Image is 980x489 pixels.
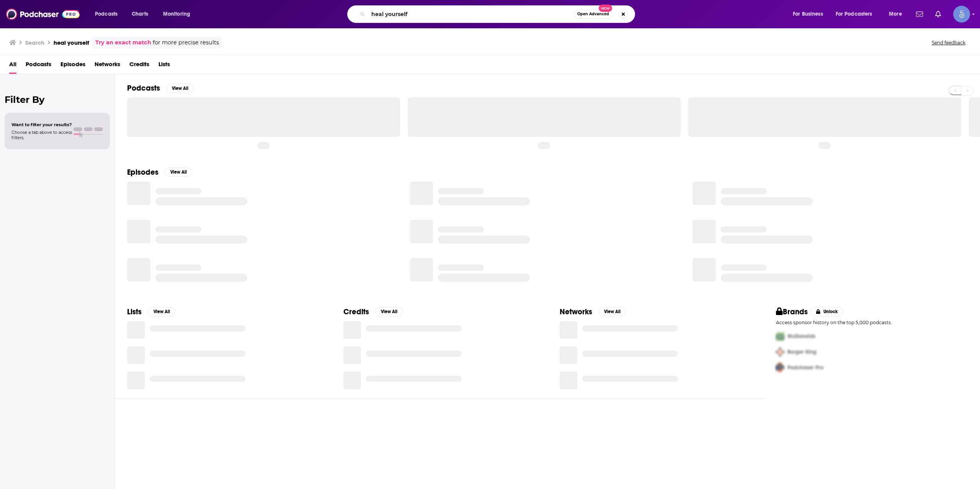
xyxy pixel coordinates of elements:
[25,39,44,46] h3: Search
[787,8,833,20] button: open menu
[836,9,872,19] span: For Podcasters
[793,9,823,19] span: For Business
[158,58,170,74] a: Lists
[158,8,200,20] button: open menu
[929,39,968,46] button: Send feedback
[95,38,151,47] a: Try an exact match
[953,6,970,23] button: Show profile menu
[6,7,80,21] img: Podchaser - Follow, Share and Rate Podcasts
[599,5,612,12] span: New
[787,364,823,371] span: Podchaser Pro
[90,8,127,20] button: open menu
[368,8,574,20] input: Search podcasts, credits, & more...
[354,5,642,23] div: Search podcasts, credits, & more...
[343,307,403,317] a: CreditsView All
[811,307,843,316] button: Unlock
[95,9,118,19] span: Podcasts
[60,58,85,74] a: Episodes
[953,6,970,23] img: User Profile
[776,320,968,325] p: Access sponsor history on the top 5,000 podcasts.
[776,307,808,317] h2: Brands
[343,307,369,317] h2: Credits
[560,307,592,317] h2: Networks
[127,307,142,317] h2: Lists
[26,58,51,74] a: Podcasts
[375,307,403,316] button: View All
[165,167,192,177] button: View All
[127,8,153,20] a: Charts
[932,8,944,21] a: Show notifications dropdown
[148,307,175,316] button: View All
[884,8,911,20] button: open menu
[153,38,219,47] span: for more precise results
[127,167,158,177] h2: Episodes
[5,94,110,105] h2: Filter By
[129,58,149,74] a: Credits
[953,6,970,23] span: Logged in as Spiral5-G1
[95,58,120,74] a: Networks
[787,333,815,340] span: McDonalds
[11,122,72,127] span: Want to filter your results?
[831,8,884,20] button: open menu
[773,344,787,360] img: Second Pro Logo
[127,83,160,93] h2: Podcasts
[773,328,787,344] img: First Pro Logo
[574,10,612,19] button: Open AdvancedNew
[889,9,902,19] span: More
[163,9,190,19] span: Monitoring
[913,8,926,21] a: Show notifications dropdown
[598,307,626,316] button: View All
[127,83,194,93] a: PodcastsView All
[560,307,626,317] a: NetworksView All
[787,349,817,355] span: Burger King
[166,84,194,93] button: View All
[577,12,609,16] span: Open Advanced
[127,167,192,177] a: EpisodesView All
[132,9,148,19] span: Charts
[127,307,175,317] a: ListsView All
[54,39,89,46] h3: heal yourself
[9,58,16,74] a: All
[11,130,72,140] span: Choose a tab above to access filters.
[773,360,787,375] img: Third Pro Logo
